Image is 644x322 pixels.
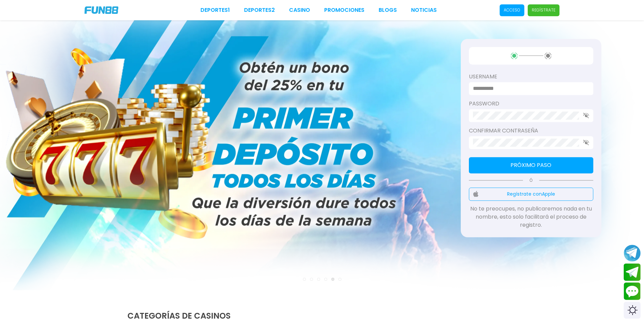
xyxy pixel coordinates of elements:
a: BLOGS [379,6,397,14]
button: Contact customer service [624,282,641,300]
p: Ó [469,177,593,183]
a: CASINO [289,6,310,14]
button: Regístrate conApple [469,188,593,201]
h2: CATEGORÍAS DE CASINOS [127,310,517,322]
a: Deportes1 [200,6,230,14]
label: Confirmar contraseña [469,127,593,135]
img: Company Logo [85,6,118,14]
p: No te preocupes, no publicaremos nada en tu nombre, esto solo facilitará el proceso de registro. [469,205,593,229]
button: Join telegram channel [624,244,641,262]
button: Próximo paso [469,157,593,173]
a: Deportes2 [244,6,275,14]
button: Join telegram [624,264,641,281]
div: Switch theme [624,302,641,319]
label: username [469,73,593,81]
a: Promociones [324,6,364,14]
label: password [469,100,593,108]
p: Acceso [504,7,520,13]
a: NOTICIAS [411,6,437,14]
p: Regístrate [532,7,555,13]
